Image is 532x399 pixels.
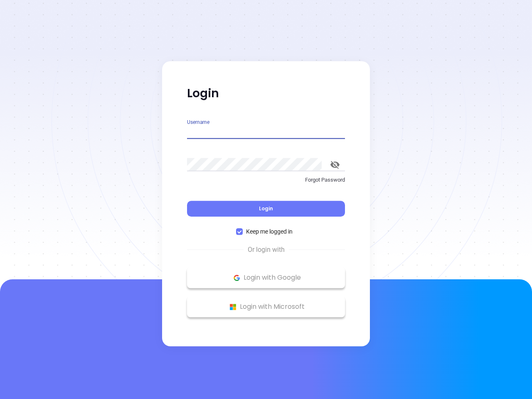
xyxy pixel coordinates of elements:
[228,302,238,312] img: Microsoft Logo
[244,245,289,255] span: Or login with
[187,176,345,191] a: Forgot Password
[187,296,345,317] button: Microsoft Logo Login with Microsoft
[259,205,273,212] span: Login
[232,273,242,283] img: Google Logo
[191,271,341,284] p: Login with Google
[191,300,341,313] p: Login with Microsoft
[325,155,345,175] button: toggle password visibility
[243,227,296,236] span: Keep me logged in
[187,86,345,101] p: Login
[187,176,345,184] p: Forgot Password
[187,201,345,217] button: Login
[187,267,345,288] button: Google Logo Login with Google
[187,120,209,125] label: Username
